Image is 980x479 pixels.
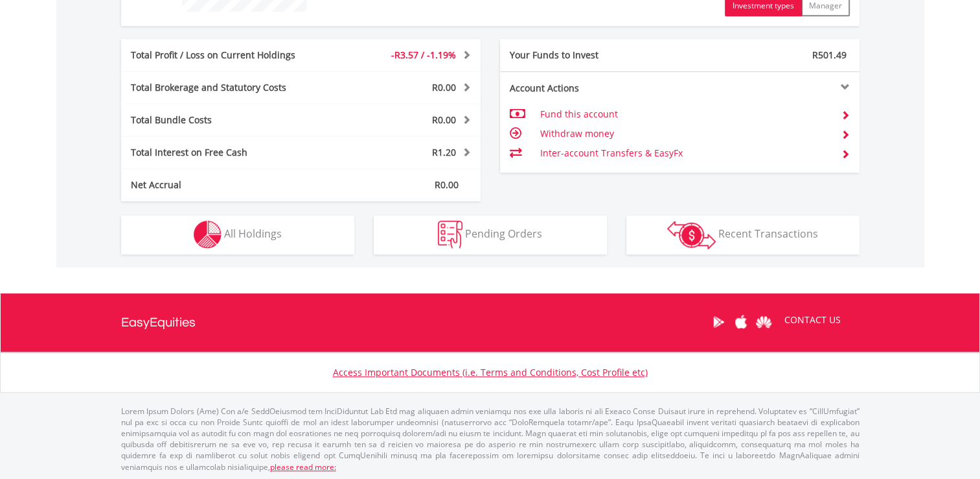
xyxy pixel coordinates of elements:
[432,146,456,158] span: R1.20
[432,114,456,126] span: R0.00
[707,302,730,342] a: Google Play
[540,104,830,124] td: Fund this account
[224,227,282,241] span: All Holdings
[121,178,331,191] div: Net Accrual
[435,178,459,191] span: R0.00
[121,293,196,352] a: EasyEquities
[540,124,830,143] td: Withdraw money
[333,366,648,378] a: Access Important Documents (i.e. Terms and Conditions, Cost Profile etc)
[500,49,680,62] div: Your Funds to Invest
[121,114,331,127] div: Total Bundle Costs
[540,143,830,163] td: Inter-account Transfers & EasyFx
[391,49,456,61] span: -R3.57 / -1.19%
[465,227,542,241] span: Pending Orders
[730,302,753,342] a: Apple
[626,215,860,254] button: Recent Transactions
[432,81,456,93] span: R0.00
[753,302,775,342] a: Huawei
[812,49,847,61] span: R501.49
[438,221,462,249] img: pending_instructions-wht.png
[775,302,850,338] a: CONTACT US
[718,227,818,241] span: Recent Transactions
[121,81,331,94] div: Total Brokerage and Statutory Costs
[121,49,331,62] div: Total Profit / Loss on Current Holdings
[194,221,222,249] img: holdings-wht.png
[121,215,354,254] button: All Holdings
[374,215,607,254] button: Pending Orders
[500,82,680,95] div: Account Actions
[667,221,716,249] img: transactions-zar-wht.png
[270,461,336,473] a: please read more:
[121,146,331,159] div: Total Interest on Free Cash
[121,406,860,473] p: Lorem Ipsum Dolors (Ame) Con a/e SeddOeiusmod tem InciDiduntut Lab Etd mag aliquaen admin veniamq...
